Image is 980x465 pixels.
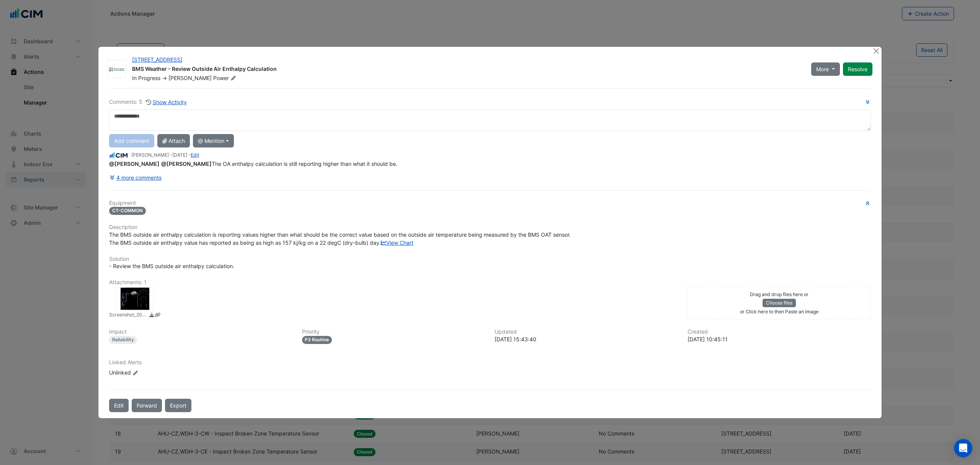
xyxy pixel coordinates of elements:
[381,239,413,246] a: View Chart
[109,200,871,206] h6: Equipment
[193,134,234,147] button: @ Mention
[155,311,160,319] a: Copy link to clipboard
[740,309,818,314] small: or Click here to then Paste an image
[109,207,146,215] span: CT-COMMON
[132,399,162,412] button: Forward
[954,439,972,457] div: Open Intercom Messenger
[108,65,126,73] img: Environmental Automation
[811,62,840,76] button: More
[495,329,678,335] h6: Updated
[109,359,871,366] h6: Linked Alerts
[132,65,802,74] div: BMS Weather - Review Outside Air Enthalpy Calculation
[109,224,871,231] h6: Description
[109,256,871,262] h6: Solution
[145,98,187,106] button: Show Activity
[109,368,201,377] div: Unlinked
[109,160,397,167] span: The OA enthalpy calculation is still reporting higher than what it should be.
[109,329,293,335] h6: Impact
[109,231,572,246] span: The BMS outside air enthalpy calculation is reporting values higher than what should be the corre...
[191,152,199,158] a: Edit
[109,279,871,286] h6: Attachments: 1
[750,291,808,297] small: Drag and drop files here or
[168,75,212,81] span: [PERSON_NAME]
[116,287,154,310] div: Screenshot_20230124_104148.png
[132,56,182,63] a: [STREET_ADDRESS]
[495,335,678,343] div: [DATE] 15:43:40
[763,299,796,307] button: Choose files
[165,399,191,412] a: Export
[109,336,137,344] div: Reliability
[172,152,187,158] span: 2025-06-24 15:43:40
[843,62,872,76] button: Resolve
[302,329,486,335] h6: Priority
[688,329,871,335] h6: Created
[109,151,128,159] img: CIM
[109,160,160,167] span: anthony.maxwell@cbre.com [CBRE]
[109,399,129,412] button: Edit
[132,75,160,81] span: In Progress
[688,335,871,343] div: [DATE] 10:45:11
[213,74,238,82] span: Power
[109,171,162,184] button: 4 more comments
[109,311,147,319] small: Screenshot_20230124_104148.png
[872,47,880,55] button: Close
[109,98,187,106] div: Comments: 5
[149,311,155,319] a: Download
[302,336,332,344] div: P3 Routine
[109,263,234,269] span: - Review the BMS outside air enthalpy calculation.
[816,65,829,73] span: More
[132,370,138,376] fa-icon: Edit Linked Alerts
[157,134,190,147] button: Attach
[162,75,167,81] span: ->
[161,160,212,167] span: steve.power@eabms.com.au [Environmental Automation]
[131,152,199,159] small: [PERSON_NAME] - -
